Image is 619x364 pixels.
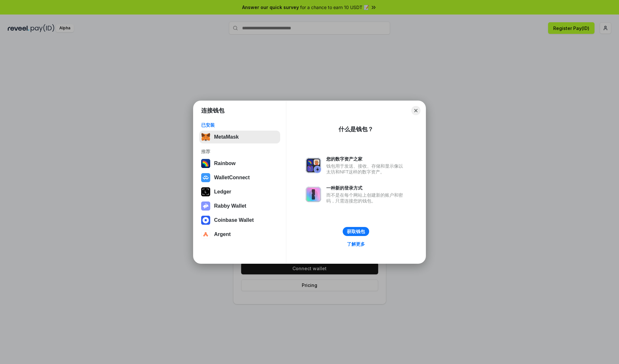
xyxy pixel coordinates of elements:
[199,171,280,184] button: WalletConnect
[201,122,278,128] div: 已安装
[214,231,231,237] div: Argent
[326,192,406,204] div: 而不是在每个网站上创建新的账户和密码，只需连接您的钱包。
[343,227,369,236] button: 获取钱包
[214,161,236,166] div: Rainbow
[326,185,406,191] div: 一种新的登录方式
[214,134,239,140] div: MetaMask
[214,175,250,181] div: WalletConnect
[201,187,210,196] img: svg+xml,%3Csvg%20xmlns%3D%22http%3A%2F%2Fwww.w3.org%2F2000%2Fsvg%22%20width%3D%2228%22%20height%3...
[347,241,365,247] div: 了解更多
[199,131,280,143] button: MetaMask
[201,173,210,182] img: svg+xml,%3Csvg%20width%3D%2228%22%20height%3D%2228%22%20viewBox%3D%220%200%2028%2028%22%20fill%3D...
[199,157,280,170] button: Rainbow
[347,229,365,234] div: 获取钱包
[199,200,280,212] button: Rabby Wallet
[201,202,210,211] img: svg+xml,%3Csvg%20xmlns%3D%22http%3A%2F%2Fwww.w3.org%2F2000%2Fsvg%22%20fill%3D%22none%22%20viewBox...
[201,230,210,239] img: svg+xml,%3Csvg%20width%3D%2228%22%20height%3D%2228%22%20viewBox%3D%220%200%2028%2028%22%20fill%3D...
[326,163,406,175] div: 钱包用于发送、接收、存储和显示像以太坊和NFT这样的数字资产。
[199,228,280,241] button: Argent
[214,203,246,209] div: Rabby Wallet
[201,149,278,154] div: 推荐
[201,216,210,225] img: svg+xml,%3Csvg%20width%3D%2228%22%20height%3D%2228%22%20viewBox%3D%220%200%2028%2028%22%20fill%3D...
[214,217,254,223] div: Coinbase Wallet
[201,133,210,142] img: svg+xml,%3Csvg%20fill%3D%22none%22%20height%3D%2233%22%20viewBox%3D%220%200%2035%2033%22%20width%...
[339,125,373,133] div: 什么是钱包？
[306,187,321,202] img: svg+xml,%3Csvg%20xmlns%3D%22http%3A%2F%2Fwww.w3.org%2F2000%2Fsvg%22%20fill%3D%22none%22%20viewBox...
[201,107,224,114] h1: 连接钱包
[201,159,210,168] img: svg+xml,%3Csvg%20width%3D%22120%22%20height%3D%22120%22%20viewBox%3D%220%200%20120%20120%22%20fil...
[343,240,369,248] a: 了解更多
[214,189,231,195] div: Ledger
[306,158,321,173] img: svg+xml,%3Csvg%20xmlns%3D%22http%3A%2F%2Fwww.w3.org%2F2000%2Fsvg%22%20fill%3D%22none%22%20viewBox...
[199,214,280,227] button: Coinbase Wallet
[411,106,420,115] button: Close
[326,156,406,162] div: 您的数字资产之家
[199,185,280,198] button: Ledger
